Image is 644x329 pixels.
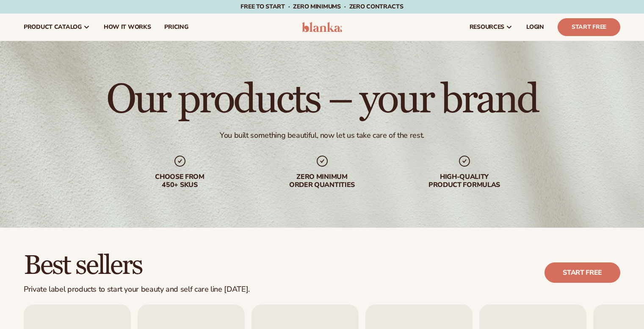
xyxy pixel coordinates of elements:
[104,24,151,31] span: How It Works
[24,251,250,280] h2: Best sellers
[240,3,403,11] span: Free to start · ZERO minimums · ZERO contracts
[520,14,551,41] a: LOGIN
[24,24,82,31] span: product catalog
[302,22,342,32] img: logo
[470,24,504,31] span: resources
[544,262,620,283] a: Start free
[463,14,520,41] a: resources
[220,131,424,140] div: You built something beautiful, now let us take care of the rest.
[126,173,234,189] div: Choose from 450+ Skus
[164,24,188,31] span: pricing
[410,173,519,189] div: High-quality product formulas
[24,285,250,294] div: Private label products to start your beauty and self care line [DATE].
[558,18,620,36] a: Start Free
[97,14,158,41] a: How It Works
[17,14,97,41] a: product catalog
[106,80,538,120] h1: Our products – your brand
[158,14,195,41] a: pricing
[526,24,544,31] span: LOGIN
[268,173,376,189] div: Zero minimum order quantities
